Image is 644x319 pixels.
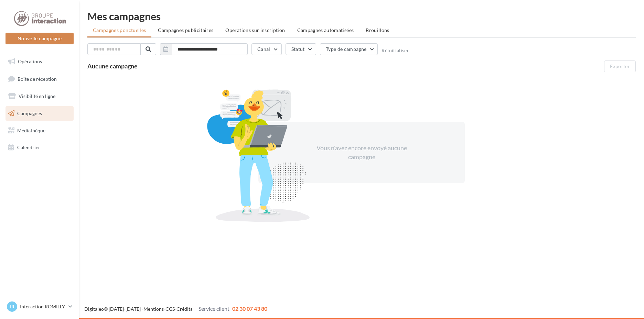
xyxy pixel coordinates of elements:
a: Crédits [176,306,192,312]
a: Mentions [143,306,164,312]
a: Visibilité en ligne [4,89,75,103]
button: Type de campagne [320,43,378,55]
a: Boîte de réception [4,71,75,86]
button: Exporter [604,60,636,72]
a: Campagnes [4,106,75,121]
span: Campagnes automatisées [297,27,354,33]
a: Digitaleo [84,306,104,312]
span: Operations sur inscription [225,27,285,33]
a: Médiathèque [4,123,75,138]
button: Réinitialiser [382,48,409,53]
span: 02 30 07 43 80 [232,305,267,312]
span: Calendrier [17,144,40,150]
span: © [DATE]-[DATE] - - - [84,306,267,312]
p: Interaction ROMILLY [20,303,66,310]
span: Visibilité en ligne [19,93,55,99]
span: Service client [198,305,229,312]
button: Statut [286,43,316,55]
a: Opérations [4,54,75,69]
span: Médiathèque [17,127,45,133]
span: Boîte de réception [18,76,57,81]
a: CGS [165,306,175,312]
button: Canal [251,43,282,55]
div: Mes campagnes [87,11,636,21]
span: Brouillons [366,27,389,33]
span: Campagnes [17,110,42,116]
a: IR Interaction ROMILLY [6,300,74,313]
span: Opérations [18,58,42,64]
span: Aucune campagne [87,62,138,70]
div: Vous n'avez encore envoyé aucune campagne [302,144,421,161]
button: Nouvelle campagne [6,33,74,44]
a: Calendrier [4,140,75,155]
span: IR [10,303,14,310]
span: Campagnes publicitaires [158,27,213,33]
